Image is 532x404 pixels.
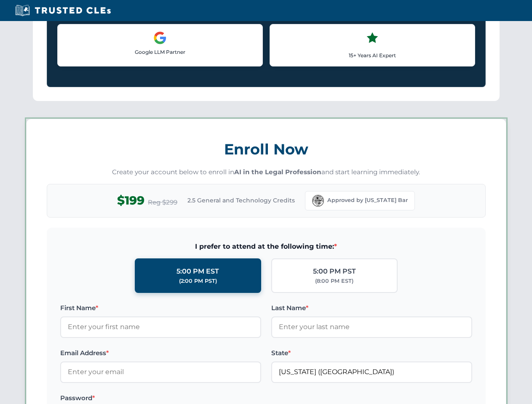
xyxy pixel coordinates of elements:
p: Google LLM Partner [64,48,256,56]
img: Trusted CLEs [13,4,113,17]
img: Florida Bar [312,195,324,207]
label: Last Name [271,303,472,313]
p: Create your account below to enroll in and start learning immediately. [47,167,486,177]
strong: AI in the Legal Profession [234,168,321,176]
div: 5:00 PM PST [313,266,356,277]
div: (2:00 PM PST) [179,277,217,285]
label: Password [60,393,261,403]
input: Enter your last name [271,316,472,338]
h3: Enroll Now [47,136,486,162]
div: (8:00 PM EST) [315,277,353,285]
input: Enter your email [60,361,261,383]
span: Reg $299 [148,197,177,207]
span: 2.5 General and Technology Credits [187,196,295,205]
label: State [271,348,472,358]
span: $199 [117,191,144,210]
img: Google [153,31,167,45]
p: 15+ Years AI Expert [277,51,468,59]
span: I prefer to attend at the following time: [60,241,472,252]
div: 5:00 PM EST [176,266,219,277]
label: Email Address [60,348,261,358]
label: First Name [60,303,261,313]
input: Enter your first name [60,316,261,338]
input: Florida (FL) [271,361,472,383]
span: Approved by [US_STATE] Bar [327,196,408,205]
